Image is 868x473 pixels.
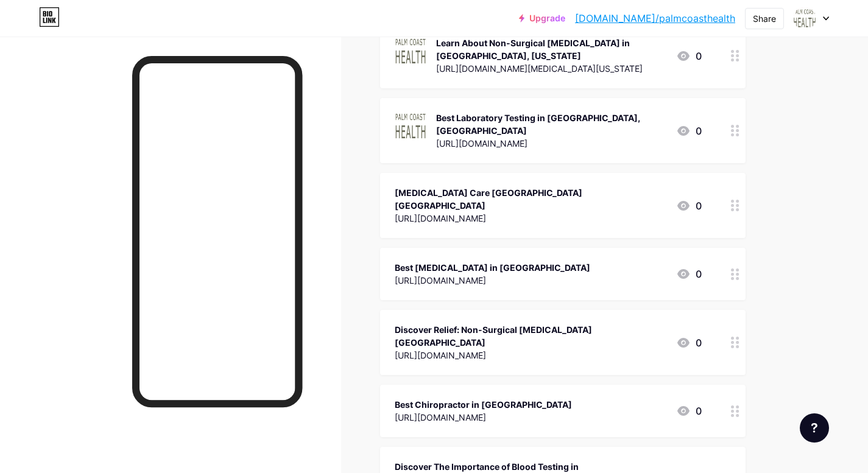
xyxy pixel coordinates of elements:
[395,261,590,274] div: Best [MEDICAL_DATA] in [GEOGRAPHIC_DATA]
[793,7,816,30] img: palmcoasthealth
[395,186,666,212] div: [MEDICAL_DATA] Care [GEOGRAPHIC_DATA] [GEOGRAPHIC_DATA]
[575,11,735,26] a: [DOMAIN_NAME]/palmcoasthealth
[395,212,666,225] div: [URL][DOMAIN_NAME]
[519,13,565,23] a: Upgrade
[676,49,702,63] div: 0
[676,124,702,138] div: 0
[436,37,666,62] div: Learn About Non-Surgical [MEDICAL_DATA] in [GEOGRAPHIC_DATA], [US_STATE]
[395,274,590,287] div: [URL][DOMAIN_NAME]
[395,323,666,349] div: Discover Relief: Non-Surgical [MEDICAL_DATA] [GEOGRAPHIC_DATA]
[395,110,426,142] img: Best Laboratory Testing in Palm Coast, FL
[395,398,572,411] div: Best Chiropractor in [GEOGRAPHIC_DATA]
[436,111,666,137] div: Best Laboratory Testing in [GEOGRAPHIC_DATA], [GEOGRAPHIC_DATA]
[676,404,702,418] div: 0
[395,35,426,67] img: Learn About Non-Surgical Spinal Decompression in Palm Coast, Florida
[436,62,666,75] div: [URL][DOMAIN_NAME][MEDICAL_DATA][US_STATE]
[753,12,776,25] div: Share
[395,411,572,424] div: [URL][DOMAIN_NAME]
[395,349,666,362] div: [URL][DOMAIN_NAME]
[676,198,702,213] div: 0
[676,335,702,350] div: 0
[436,137,666,150] div: [URL][DOMAIN_NAME]
[676,267,702,281] div: 0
